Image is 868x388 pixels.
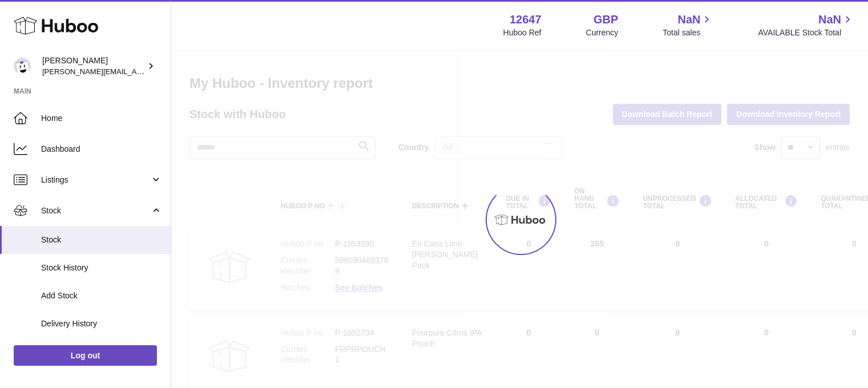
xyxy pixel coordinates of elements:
span: Stock [41,205,150,216]
span: Stock History [41,262,162,273]
span: NaN [818,12,841,27]
div: [PERSON_NAME] [42,55,145,77]
img: peter@pinter.co.uk [14,58,31,75]
span: Listings [41,175,150,185]
div: Currency [586,27,619,38]
strong: 12647 [510,12,542,27]
span: Delivery History [41,318,162,329]
strong: GBP [594,12,618,27]
a: NaN AVAILABLE Stock Total [758,12,854,38]
span: AVAILABLE Stock Total [758,27,854,38]
span: Dashboard [41,144,162,155]
span: [PERSON_NAME][EMAIL_ADDRESS][PERSON_NAME][DOMAIN_NAME] [42,67,290,76]
span: NaN [677,12,700,27]
span: Add Stock [41,290,162,301]
div: Huboo Ref [503,27,542,38]
span: Total sales [663,27,713,38]
a: Log out [14,345,157,366]
span: Home [41,113,162,124]
a: NaN Total sales [663,12,713,38]
span: Stock [41,235,162,245]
